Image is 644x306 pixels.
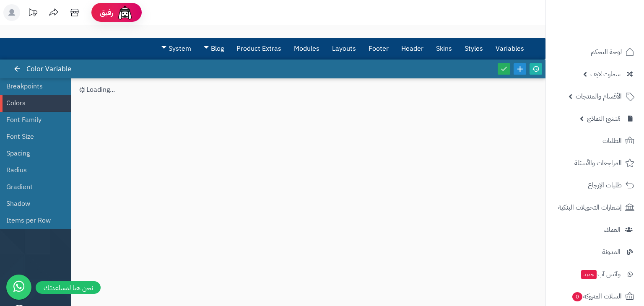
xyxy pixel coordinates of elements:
[572,292,582,301] span: 0
[117,4,133,21] img: ai-face.png
[100,8,113,18] span: رفيق
[6,195,59,212] a: Shadow
[6,112,59,128] a: Font Family
[6,95,59,112] a: Colors
[430,38,458,59] a: Skins
[15,60,80,78] div: Color Variable
[395,38,430,59] a: Header
[489,38,530,59] a: Variables
[551,242,639,262] a: المدونة
[230,38,288,59] a: Product Extras
[590,68,621,80] span: سمارت لايف
[551,264,639,284] a: وآتس آبجديد
[551,42,639,62] a: لوحة التحكم
[576,91,622,102] span: الأقسام والمنتجات
[588,179,622,191] span: طلبات الإرجاع
[458,38,489,59] a: Styles
[22,4,43,23] a: تحديثات المنصة
[551,197,639,218] a: إشعارات التحويلات البنكية
[580,268,621,280] span: وآتس آب
[591,46,622,58] span: لوحة التحكم
[551,175,639,195] a: طلبات الإرجاع
[6,212,59,229] a: Items per Row
[6,128,59,145] a: Font Size
[551,220,639,240] a: العملاء
[558,202,622,213] span: إشعارات التحويلات البنكية
[587,113,621,124] span: مُنشئ النماذج
[288,38,326,59] a: Modules
[155,38,197,59] a: System
[6,78,59,95] a: Breakpoints
[602,135,622,147] span: الطلبات
[362,38,395,59] a: Footer
[602,246,621,258] span: المدونة
[86,85,115,95] span: Loading...
[6,179,59,195] a: Gradient
[604,224,621,236] span: العملاء
[6,162,59,179] a: Radius
[197,38,230,59] a: Blog
[6,145,59,162] a: Spacing
[551,153,639,173] a: المراجعات والأسئلة
[574,157,622,169] span: المراجعات والأسئلة
[581,270,597,279] span: جديد
[551,131,639,151] a: الطلبات
[326,38,362,59] a: Layouts
[571,290,622,302] span: السلات المتروكة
